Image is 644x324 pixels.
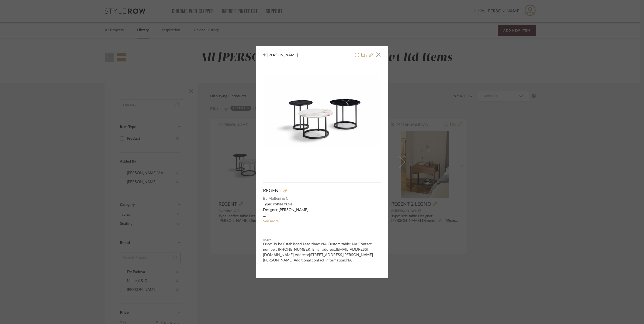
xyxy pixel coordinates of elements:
[263,238,381,243] div: Notes
[373,49,384,60] button: Close
[263,242,381,263] div: Price: To be Established Lead time: NA Customizable: NA Contact number: [PHONE_NUMBER] Email addr...
[263,202,381,219] div: Type: coffee table Designer:[PERSON_NAME] Dimension(s): Diameter 45, H 40 cm Diameter 60, H 40 cm...
[263,219,279,223] a: See more
[268,196,381,202] span: Molteni & C
[263,188,282,194] span: REGENT
[263,60,381,178] div: 0
[267,53,306,58] span: [PERSON_NAME]
[263,75,381,163] img: 648a1926-974d-4bbd-9cd8-a1691d9ee450_436x436.jpg
[263,196,267,202] span: By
